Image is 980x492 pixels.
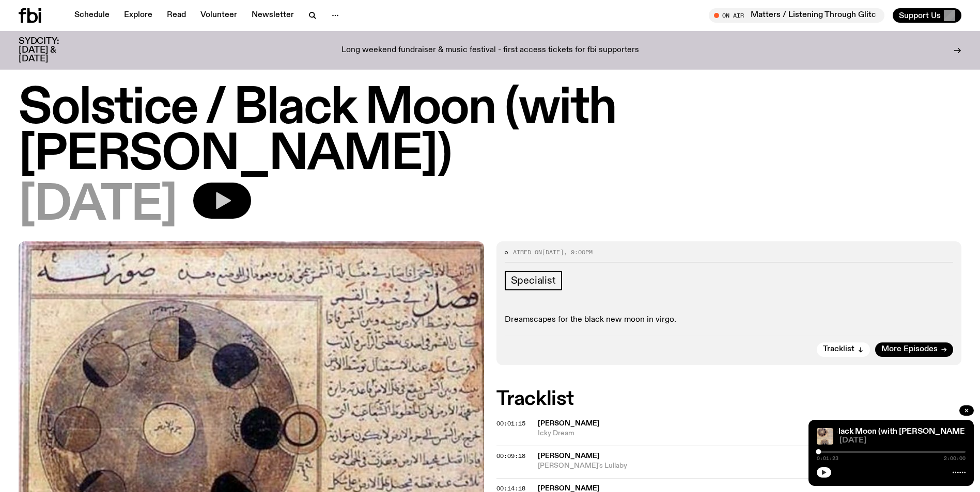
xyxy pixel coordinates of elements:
a: Read [161,8,192,23]
a: Solstice / Black Moon (with [PERSON_NAME]) [796,428,970,436]
span: 2:00:00 [944,456,966,461]
span: Icky Dream [538,429,962,438]
a: Schedule [68,8,116,23]
a: Newsletter [245,8,300,23]
span: 0:01:23 [817,456,838,461]
span: [DATE] [839,437,966,445]
img: A scanned scripture of medieval islamic astrology illustrating an eclipse [817,428,833,445]
button: Support Us [893,8,961,23]
span: Aired on [513,248,542,256]
button: On AirRace Matters / Listening Through Glitch [709,8,884,23]
h1: Solstice / Black Moon (with [PERSON_NAME]) [19,86,961,178]
button: 00:14:18 [496,486,525,491]
p: Dreamscapes for the black new moon in virgo. [505,315,954,325]
span: [DATE] [19,183,177,229]
a: More Episodes [875,342,953,357]
h3: SYDCITY: [DATE] & [DATE] [19,37,85,63]
span: Tracklist [823,346,854,353]
span: [PERSON_NAME] [538,420,600,427]
span: Support Us [899,11,941,20]
a: Explore [118,8,159,23]
span: Specialist [511,275,556,286]
span: [DATE] [542,248,564,256]
p: Long weekend fundraiser & music festival - first access tickets for fbi supporters [341,46,639,55]
span: [PERSON_NAME] [538,485,600,492]
a: Volunteer [194,8,243,23]
span: More Episodes [881,346,938,353]
button: 00:09:18 [496,453,525,459]
a: Specialist [505,271,562,290]
span: [PERSON_NAME]'s Lullaby [538,461,962,471]
span: 00:09:18 [496,452,525,460]
h2: Tracklist [496,390,962,408]
span: , 9:00pm [564,248,593,256]
button: Tracklist [817,342,870,357]
span: [PERSON_NAME] [538,452,600,460]
button: 00:01:15 [496,421,525,427]
span: 00:01:15 [496,419,525,428]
